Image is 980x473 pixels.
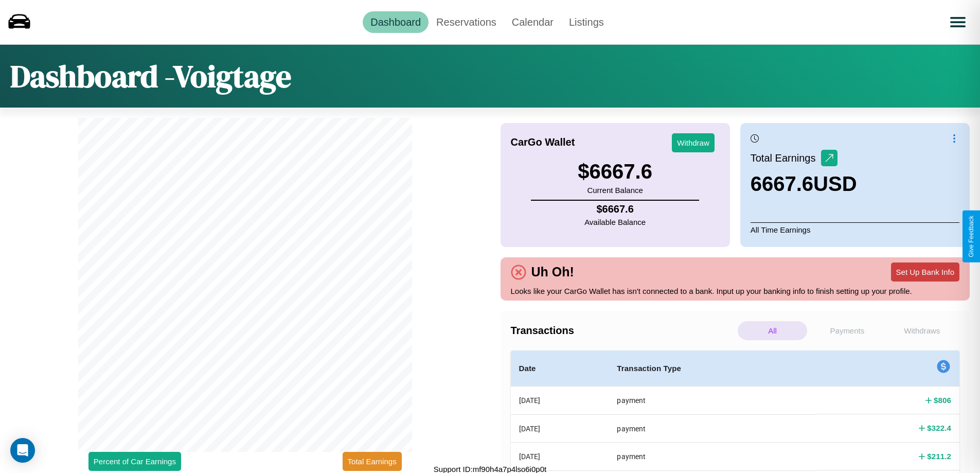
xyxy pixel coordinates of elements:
th: payment [609,443,817,470]
h3: $ 6667.6 [578,160,652,183]
h4: Uh Oh! [526,265,579,279]
h3: 6667.6 USD [751,172,857,196]
button: Open menu [943,8,972,37]
p: Looks like your CarGo Wallet has isn't connected to a bank. Input up your banking info to finish ... [511,284,960,298]
p: All Time Earnings [751,222,959,237]
p: Total Earnings [751,149,821,167]
p: Withdraws [887,321,957,340]
button: Set Up Bank Info [891,262,959,282]
button: Percent of Car Earnings [88,452,181,471]
button: Total Earnings [343,452,402,471]
p: Available Balance [584,215,646,229]
th: [DATE] [511,414,609,442]
th: [DATE] [511,387,609,415]
h4: $ 806 [934,395,951,406]
p: All [738,321,807,340]
a: Listings [561,11,612,33]
h1: Dashboard - Voigtage [10,55,291,97]
div: Open Intercom Messenger [10,438,35,463]
h4: Date [519,362,601,375]
h4: CarGo Wallet [511,136,575,148]
th: payment [609,387,817,415]
p: Payments [812,321,882,340]
h4: $ 211.2 [927,451,951,462]
h4: Transactions [511,325,735,337]
h4: $ 6667.6 [584,203,646,215]
h4: Transaction Type [617,362,809,375]
th: payment [609,414,817,442]
div: Give Feedback [968,216,975,257]
p: Current Balance [578,183,652,197]
a: Calendar [504,11,561,33]
h4: $ 322.4 [927,423,951,433]
a: Reservations [429,11,504,33]
button: Withdraw [672,133,715,152]
a: Dashboard [363,11,429,33]
th: [DATE] [511,443,609,470]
